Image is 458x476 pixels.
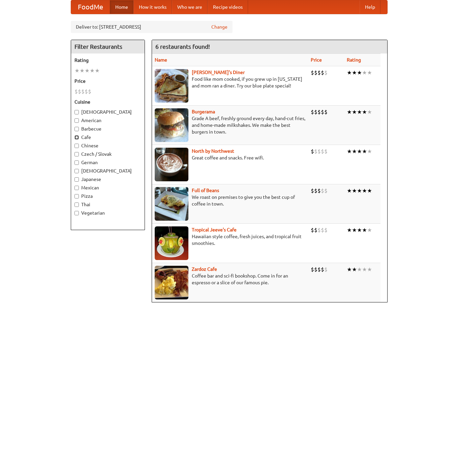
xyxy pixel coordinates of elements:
[352,108,357,116] li: ★
[347,148,352,155] li: ★
[314,148,317,155] li: $
[357,108,362,116] li: ★
[324,266,328,273] li: $
[362,69,367,76] li: ★
[324,187,328,194] li: $
[133,0,172,14] a: How it works
[311,266,314,273] li: $
[155,69,188,103] img: sallys.jpg
[74,194,79,198] input: Pizza
[314,69,317,76] li: $
[155,266,188,299] img: zardoz.jpg
[367,266,372,273] li: ★
[357,187,362,194] li: ★
[110,0,133,14] a: Home
[74,125,141,132] label: Barbecue
[74,117,141,124] label: American
[357,266,362,273] li: ★
[357,69,362,76] li: ★
[352,226,357,234] li: ★
[362,226,367,234] li: ★
[311,226,314,234] li: $
[352,148,357,155] li: ★
[360,0,380,14] a: Help
[362,108,367,116] li: ★
[74,152,79,156] input: Czech / Slovak
[192,227,237,232] a: Tropical Jeeve's Cafe
[362,148,367,155] li: ★
[321,108,324,116] li: $
[317,148,321,155] li: $
[155,43,210,50] ng-pluralize: 6 restaurants found!
[347,108,352,116] li: ★
[311,187,314,194] li: $
[317,108,321,116] li: $
[74,67,80,74] li: ★
[314,187,317,194] li: $
[321,226,324,234] li: $
[74,135,79,140] input: Cafe
[74,176,141,183] label: Japanese
[85,67,90,74] li: ★
[71,21,233,33] div: Deliver to: [STREET_ADDRESS]
[324,108,328,116] li: $
[155,233,305,247] p: Hawaiian style coffee, fresh juices, and tropical fruit smoothies.
[367,69,372,76] li: ★
[314,226,317,234] li: $
[155,76,305,89] p: Food like mom cooked, if you grew up in [US_STATE] and mom ran a diner. Try our blue plate special!
[192,188,219,193] b: Full of Beans
[311,69,314,76] li: $
[347,187,352,194] li: ★
[314,108,317,116] li: $
[80,67,85,74] li: ★
[367,148,372,155] li: ★
[347,57,361,63] a: Rating
[85,88,88,95] li: $
[155,115,305,135] p: Grade A beef, freshly ground every day, hand-cut fries, and home-made milkshakes. We make the bes...
[324,69,328,76] li: $
[78,88,81,95] li: $
[74,159,141,166] label: German
[362,187,367,194] li: ★
[74,109,141,115] label: [DEMOGRAPHIC_DATA]
[155,187,188,221] img: beans.jpg
[321,69,324,76] li: $
[155,194,305,207] p: We roast on premises to give you the best cup of coffee in town.
[74,142,141,149] label: Chinese
[311,57,322,63] a: Price
[74,57,141,64] h5: Rating
[155,226,188,260] img: jeeves.jpg
[362,266,367,273] li: ★
[71,40,145,53] h4: Filter Restaurants
[208,0,248,14] a: Recipe videos
[311,108,314,116] li: $
[192,109,215,114] a: Burgerama
[367,226,372,234] li: ★
[74,127,79,131] input: Barbecue
[74,210,141,216] label: Vegetarian
[324,226,328,234] li: $
[352,69,357,76] li: ★
[192,70,245,75] a: [PERSON_NAME]'s Diner
[74,193,141,199] label: Pizza
[74,168,141,174] label: [DEMOGRAPHIC_DATA]
[192,148,234,154] b: North by Northwest
[95,67,100,74] li: ★
[74,134,141,141] label: Cafe
[367,108,372,116] li: ★
[347,266,352,273] li: ★
[192,266,217,272] b: Zardoz Cafe
[317,187,321,194] li: $
[324,148,328,155] li: $
[74,118,79,123] input: American
[71,0,110,14] a: FoodMe
[74,144,79,148] input: Chinese
[81,88,85,95] li: $
[74,177,79,182] input: Japanese
[74,99,141,105] h5: Cuisine
[367,187,372,194] li: ★
[347,69,352,76] li: ★
[352,266,357,273] li: ★
[90,67,95,74] li: ★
